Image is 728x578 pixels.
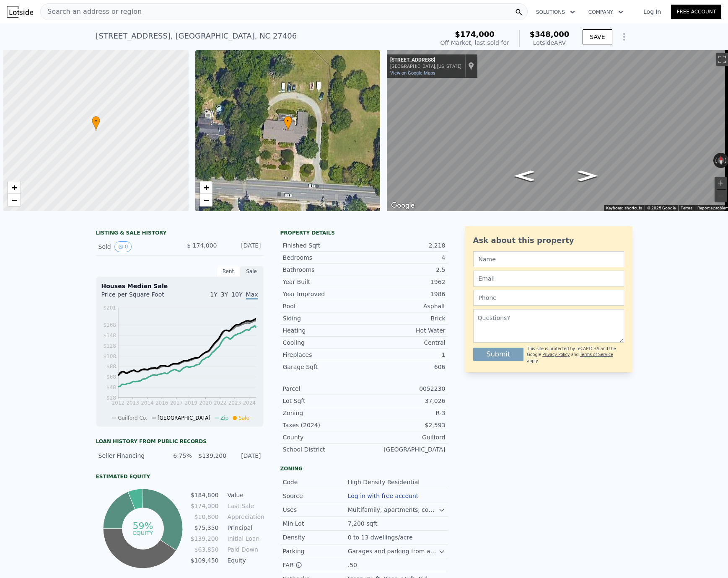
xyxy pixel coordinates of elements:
[103,305,116,311] tspan: $201
[283,533,348,542] div: Density
[364,409,446,417] div: R-3
[141,400,154,406] tspan: 2014
[106,364,116,369] tspan: $88
[203,182,209,193] span: +
[364,326,446,335] div: Hot Water
[364,266,446,274] div: 2.5
[118,415,148,421] span: Guilford Co.
[582,5,630,20] button: Company
[96,438,264,445] div: Loan history from public records
[8,194,21,206] a: Zoom out
[98,241,173,252] div: Sold
[348,519,379,528] div: 7,200 sqft
[389,200,417,211] a: Open this area in Google Maps (opens a new window)
[283,351,364,359] div: Fireplaces
[283,561,348,569] div: FAR
[283,326,364,335] div: Heating
[101,282,258,290] div: Houses Median Sale
[283,421,364,429] div: Taxes (2024)
[530,30,570,39] span: $348,000
[473,251,624,267] input: Name
[364,433,446,441] div: Guilford
[715,177,727,189] button: Zoom in
[190,490,219,500] td: $184,800
[103,343,116,349] tspan: $128
[348,561,359,569] div: .50
[348,533,415,542] div: 0 to 13 dwellings/acre
[364,278,446,286] div: 1962
[133,521,153,531] tspan: 59%
[364,351,446,359] div: 1
[283,338,364,347] div: Cooling
[283,266,364,274] div: Bathrooms
[126,400,139,406] tspan: 2013
[455,30,495,39] span: $174,000
[103,354,116,359] tspan: $108
[226,490,264,500] td: Value
[240,266,264,277] div: Sale
[283,241,364,250] div: Finished Sqft
[187,242,217,249] span: $ 174,000
[364,397,446,405] div: 37,026
[283,290,364,298] div: Year Improved
[41,7,142,17] span: Search an address or region
[133,529,153,536] tspan: equity
[283,397,364,405] div: Lot Sqft
[96,473,264,480] div: Estimated Equity
[529,5,582,20] button: Solutions
[364,421,446,429] div: $2,593
[284,116,292,131] div: •
[473,271,624,286] input: Email
[92,116,100,131] div: •
[348,493,419,499] button: Log in with free account
[190,512,219,521] td: $10,800
[348,478,421,486] div: High Density Residential
[671,5,721,19] a: Free Account
[155,400,168,406] tspan: 2016
[681,206,692,210] a: Terms
[158,415,210,421] span: [GEOGRAPHIC_DATA]
[96,30,297,42] div: [STREET_ADDRESS] , [GEOGRAPHIC_DATA] , NC 27406
[226,556,264,565] td: Equity
[468,62,474,71] a: Show location on map
[220,415,228,421] span: Zip
[213,400,226,406] tspan: 2022
[190,534,219,543] td: $139,200
[106,395,116,401] tspan: $28
[364,338,446,347] div: Central
[713,153,718,168] button: Rotate counterclockwise
[162,452,192,460] div: 6.75%
[92,117,100,125] span: •
[530,39,570,47] div: Lotside ARV
[389,200,417,211] img: Google
[715,190,727,202] button: Zoom out
[226,501,264,511] td: Last Sale
[364,241,446,250] div: 2,218
[284,117,292,125] span: •
[226,512,264,521] td: Appreciation
[101,290,180,304] div: Price per Square Foot
[633,8,671,16] a: Log In
[8,181,21,194] a: Zoom in
[231,291,242,298] span: 10Y
[106,384,116,390] tspan: $48
[246,291,258,299] span: Max
[190,523,219,532] td: $75,350
[224,241,261,252] div: [DATE]
[12,182,17,193] span: +
[200,181,212,194] a: Zoom in
[283,547,348,555] div: Parking
[283,445,364,454] div: School District
[280,230,448,236] div: Property details
[190,501,219,511] td: $174,000
[190,545,219,554] td: $63,850
[184,400,197,406] tspan: 2019
[348,547,439,555] div: Garages and parking from alleys or minor streets; minimum turning radius of 25 ft.
[283,409,364,417] div: Zoning
[583,29,612,44] button: SAVE
[569,168,606,184] path: Go East, W Vandalia Rd
[197,452,226,460] div: $139,200
[364,445,446,454] div: [GEOGRAPHIC_DATA]
[390,57,461,64] div: [STREET_ADDRESS]
[606,205,642,211] button: Keyboard shortcuts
